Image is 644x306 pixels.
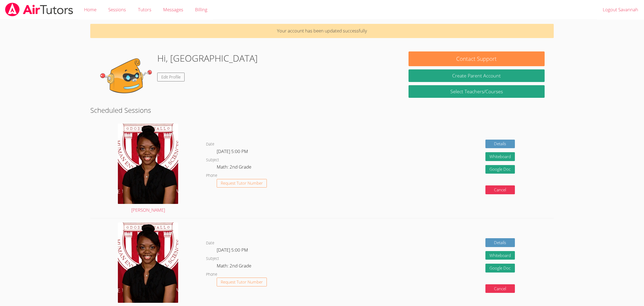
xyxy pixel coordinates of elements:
span: [DATE] 5:00 PM [217,148,248,154]
dd: Math: 2nd Grade [217,262,252,271]
a: Select Teachers/Courses [409,85,545,98]
a: Details [485,140,515,148]
h1: Hi, [GEOGRAPHIC_DATA] [157,51,258,65]
button: Whiteboard [485,251,515,260]
dt: Phone [206,172,217,179]
a: Google Doc [485,165,515,174]
button: Create Parent Account [409,69,545,82]
img: default.png [99,51,153,105]
p: Your account has been updated successfully [90,24,554,38]
dt: Date [206,240,214,247]
button: Cancel [485,284,515,293]
dt: Phone [206,271,217,278]
a: [PERSON_NAME] [118,124,178,214]
span: [DATE] 5:00 PM [217,247,248,253]
button: Cancel [485,185,515,194]
button: Contact Support [409,51,545,66]
button: Request Tutor Number [217,179,267,188]
span: Request Tutor Number [221,181,263,185]
button: Whiteboard [485,152,515,161]
span: Messages [163,6,183,13]
a: Details [485,238,515,247]
h2: Scheduled Sessions [90,105,554,115]
img: avatar.png [118,222,178,303]
dt: Date [206,141,214,148]
img: avatar.png [118,124,178,204]
img: airtutors_banner-c4298cdbf04f3fff15de1276eac7730deb9818008684d7c2e4769d2f7ddbe033.png [5,3,74,16]
button: Request Tutor Number [217,278,267,286]
dt: Subject [206,255,219,262]
dd: Math: 2nd Grade [217,163,252,172]
span: Request Tutor Number [221,280,263,284]
a: Edit Profile [157,73,185,81]
a: Google Doc [485,264,515,273]
dt: Subject [206,157,219,163]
